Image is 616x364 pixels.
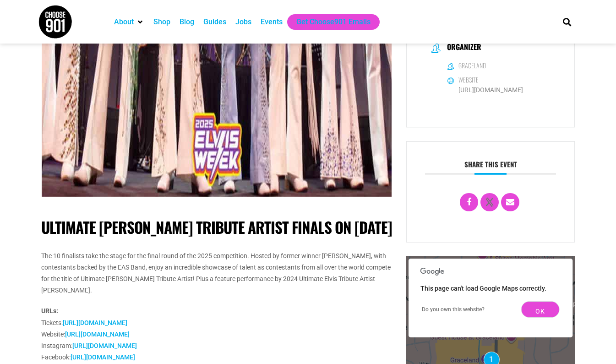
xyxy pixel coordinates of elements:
[480,193,499,211] a: X Social Network
[460,193,478,211] a: Share on Facebook
[458,76,479,84] h6: Website
[109,14,547,30] nav: Main nav
[72,342,137,349] a: [URL][DOMAIN_NAME]
[109,14,149,30] div: About
[420,285,546,292] span: This page can't load Google Maps correctly.
[41,250,392,297] p: The 10 finalists take the stage for the final round of the 2025 competition. Hosted by former win...
[458,61,486,70] h6: Graceland
[296,17,371,28] a: Get Choose901 Emails
[41,305,392,363] p: Tickets: Website: Instagram: Facebook:
[41,307,58,314] strong: URLs:
[235,17,251,28] a: Jobs
[114,17,134,28] a: About
[559,14,574,29] div: Search
[203,17,226,28] a: Guides
[458,86,523,94] a: [URL][DOMAIN_NAME]
[71,353,135,361] a: [URL][DOMAIN_NAME]
[63,319,127,326] a: [URL][DOMAIN_NAME]
[425,160,556,175] h3: Share this event
[442,43,481,54] h3: Organizer
[65,331,130,338] a: [URL][DOMAIN_NAME]
[422,306,485,313] a: Do you own this website?
[153,17,170,28] a: Shop
[521,301,560,318] button: OK
[484,354,499,364] span: 1
[180,17,194,28] a: Blog
[261,17,283,28] a: Events
[501,193,519,211] a: Email
[41,218,392,237] h1: ULTIMATE [PERSON_NAME] TRIBUTE ARTIST FINALS ON [DATE]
